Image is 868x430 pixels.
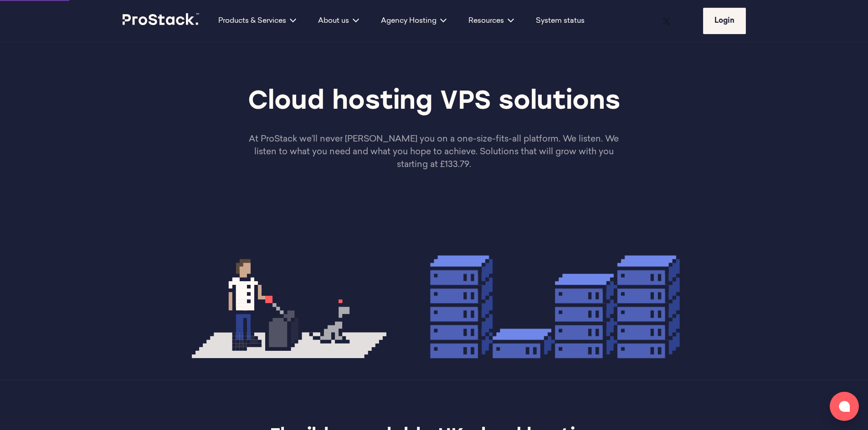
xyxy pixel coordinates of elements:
div: Products & Services [207,15,307,26]
div: About us [307,15,370,26]
a: Login [703,8,746,34]
p: At ProStack we’ll never [PERSON_NAME] you on a one-size-fits-all platform. We listen. We listen t... [247,133,621,172]
button: Open chat window [830,392,859,421]
a: System status [536,15,585,26]
div: Resources [457,15,525,26]
a: Prostack logo [123,13,200,29]
h1: Cloud hosting VPS solutions [185,86,683,119]
div: Agency Hosting [370,15,457,26]
span: Login [714,17,734,25]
